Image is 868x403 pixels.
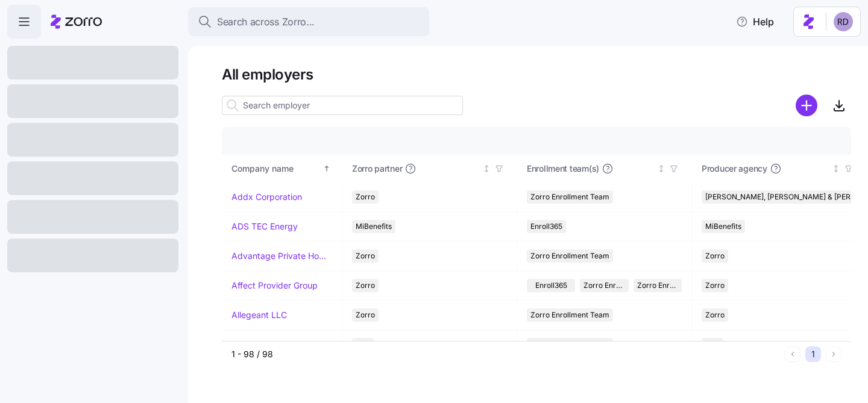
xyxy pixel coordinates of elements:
[231,309,287,321] a: Allegeant LLC
[356,249,375,263] span: Zorro
[352,163,402,175] span: Zorro partner
[356,220,392,233] span: MiBenefits
[231,280,318,292] a: Affect Provider Group
[482,164,491,173] div: Not sorted
[832,164,840,173] div: Not sorted
[231,348,780,360] div: 1 - 98 / 98
[705,308,725,322] span: Zorro
[222,96,463,115] input: Search employer
[231,162,321,175] div: Company name
[726,10,784,34] button: Help
[356,279,375,292] span: Zorro
[231,191,302,203] a: Addx Corporation
[530,220,562,233] span: Enroll365
[222,155,342,183] th: Company nameSorted ascending
[222,65,851,84] h1: All employers
[356,338,370,351] span: AJG
[530,338,609,351] span: Zorro Enrollment Team
[527,163,599,175] span: Enrollment team(s)
[322,164,331,173] div: Sorted ascending
[217,14,315,30] span: Search across Zorro...
[342,155,517,183] th: Zorro partnerNot sorted
[796,95,817,116] svg: add icon
[657,164,665,173] div: Not sorted
[637,279,678,292] span: Zorro Enrollment Experts
[231,220,298,233] a: ADS TEC Energy
[805,346,821,362] button: 1
[530,249,609,263] span: Zorro Enrollment Team
[705,338,720,351] span: AJG
[834,12,853,31] img: 6d862e07fa9c5eedf81a4422c42283ac
[188,7,429,36] button: Search across Zorro...
[702,163,767,175] span: Producer agency
[231,250,332,262] a: Advantage Private Home Care
[583,279,624,292] span: Zorro Enrollment Team
[736,14,774,29] span: Help
[705,220,741,233] span: MiBenefits
[785,346,800,362] button: Previous page
[517,155,692,183] th: Enrollment team(s)Not sorted
[530,190,609,204] span: Zorro Enrollment Team
[705,279,725,292] span: Zorro
[535,279,567,292] span: Enroll365
[705,249,725,263] span: Zorro
[356,190,375,204] span: Zorro
[826,346,841,362] button: Next page
[692,155,867,183] th: Producer agencyNot sorted
[530,308,609,322] span: Zorro Enrollment Team
[356,308,375,322] span: Zorro
[231,339,332,351] a: Always On Call Answering Service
